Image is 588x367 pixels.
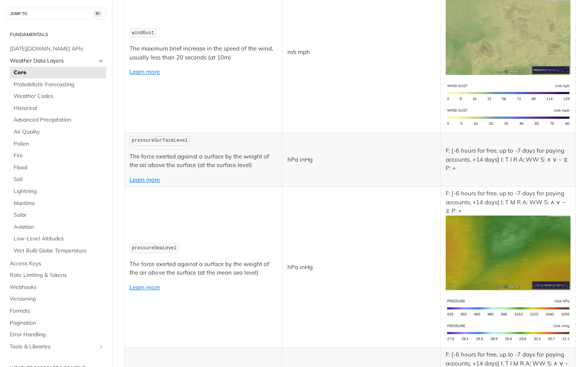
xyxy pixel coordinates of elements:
a: Versioning [6,293,106,305]
span: Expand image [446,304,570,311]
h2: Fundamentals [6,31,106,38]
span: Expand image [446,33,570,40]
span: Aviation [14,223,104,231]
span: Expand image [446,329,570,336]
a: Error Handling [6,329,106,341]
span: Maritime [14,200,104,207]
a: Probabilistic Forecasting [10,79,106,90]
a: Wet Bulb Globe Temperature [10,245,106,257]
p: The force exerted against a surface by the weight of the air above the surface (at the mean sea l... [129,260,277,277]
span: Fire [14,152,104,160]
p: F: [-6 hours for free, up to -7 days for paying accounts, +14 days] I: T M R A: WW S: ∧ ∨ ~ ⧖ P: + [446,189,570,290]
span: Solar [14,211,104,219]
a: Low-Level Altitudes [10,233,106,245]
a: Access Keys [6,258,106,270]
span: Wet Bulb Globe Temperature [14,247,104,255]
a: Weather Data LayersHide subpages for Weather Data Layers [6,55,106,67]
a: Lightning [10,186,106,197]
span: Soil [14,176,104,183]
span: Core [14,69,104,77]
a: Advanced Precipitation [10,114,106,126]
span: Advanced Precipitation [14,116,104,124]
span: Access Keys [10,260,104,268]
span: Webhooks [10,284,104,291]
span: pressureSeaLevel [132,245,177,251]
a: Formats [6,305,106,317]
p: F: [-6 hours for free, up to -7 days for paying accounts, +14 days] I: T I R A: WW S: ∧ ∨ ~ ⧖ P: + [446,146,570,173]
span: Weather Data Layers [10,57,96,65]
p: The force exerted against a surface by the weight of the air above the surface (at the surface le... [129,152,277,170]
button: Show subpages for Tools & Libraries [98,344,104,350]
span: Weather Codes [14,92,104,100]
span: Tools & Libraries [10,343,96,351]
span: Versioning [10,295,104,303]
span: Low-Level Altitudes [14,235,104,243]
span: Rate Limiting & Tokens [10,271,104,279]
button: Hide subpages for Weather Data Layers [98,58,104,64]
a: Flood [10,162,106,174]
a: Core [10,67,106,78]
span: Error Handling [10,331,104,339]
span: Flood [14,164,104,172]
a: Fire [10,150,106,162]
p: The maximum brief increase in the speed of the wind, usually less than 20 seconds (at 10m) [129,44,277,62]
a: Rate Limiting & Tokens [6,270,106,281]
p: hPa inHg [287,155,435,164]
a: [DATE][DOMAIN_NAME] APIs [6,43,106,55]
span: Pagination [10,319,104,327]
a: Webhooks [6,282,106,293]
a: Maritime [10,198,106,209]
span: Probabilistic Forecasting [14,81,104,89]
span: Historical [14,104,104,112]
a: Solar [10,209,106,221]
span: pressureSurfaceLevel [132,138,188,143]
span: Lightning [14,188,104,195]
a: Air Quality [10,126,106,138]
span: Expand image [446,89,570,96]
span: Formats [10,307,104,315]
span: Expand image [446,113,570,121]
a: Learn more [129,284,160,291]
a: Pollen [10,138,106,150]
span: Expand image [446,249,570,256]
a: Historical [10,103,106,114]
span: windGust [132,30,154,36]
a: Tools & LibrariesShow subpages for Tools & Libraries [6,341,106,353]
a: Pagination [6,317,106,329]
span: [DATE][DOMAIN_NAME] APIs [10,45,104,53]
span: Air Quality [14,128,104,136]
p: hPa inHg [287,263,435,272]
button: JUMP TO⌘/ [6,8,106,19]
p: m/s mph [287,48,435,57]
span: Pollen [14,140,104,148]
a: Weather Codes [10,90,106,102]
a: Learn more [129,68,160,75]
span: ⌘/ [93,10,102,17]
a: Soil [10,174,106,185]
a: Aviation [10,221,106,233]
a: Learn more [129,176,160,183]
